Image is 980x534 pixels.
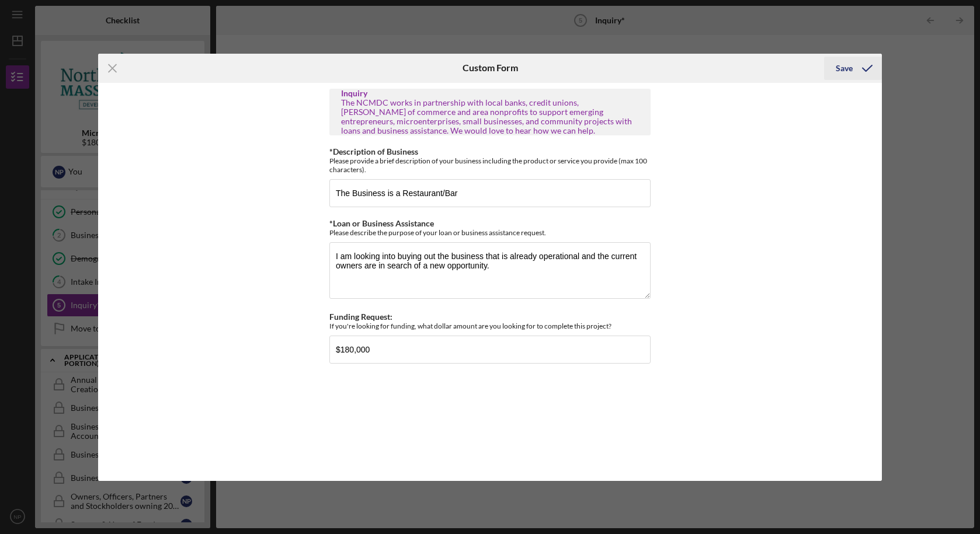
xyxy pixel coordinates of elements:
[329,146,418,156] label: *Description of Business
[836,57,853,80] div: Save
[341,98,639,135] div: The NCMDC works in partnership with local banks, credit unions, [PERSON_NAME] of commerce and are...
[341,89,639,98] div: Inquiry
[329,242,651,298] textarea: I am looking into buying out the business that is already operational and the current owners are ...
[329,156,651,174] div: Please provide a brief description of your business including the product or service you provide ...
[329,228,651,237] div: Please describe the purpose of your loan or business assistance request.
[463,62,518,73] h6: Custom Form
[329,218,434,228] label: *Loan or Business Assistance
[824,57,882,80] button: Save
[329,322,651,330] div: If you're looking for funding, what dollar amount are you looking for to complete this project?
[329,312,392,322] label: Funding Request:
